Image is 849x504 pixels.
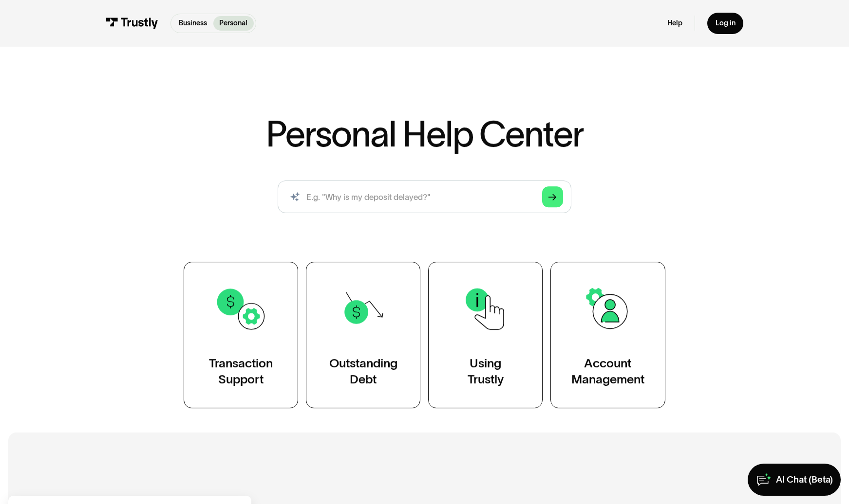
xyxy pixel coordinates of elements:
[266,117,583,152] h1: Personal Help Center
[306,262,420,408] a: OutstandingDebt
[173,16,213,31] a: Business
[428,262,543,408] a: UsingTrustly
[219,18,247,29] p: Personal
[707,13,743,34] a: Log in
[278,180,571,213] input: search
[551,262,665,408] a: AccountManagement
[776,474,833,486] div: AI Chat (Beta)
[213,16,254,31] a: Personal
[571,355,644,388] div: Account Management
[184,262,298,408] a: TransactionSupport
[209,355,273,388] div: Transaction Support
[468,355,504,388] div: Using Trustly
[106,18,158,29] img: Trustly Logo
[179,18,207,29] p: Business
[329,355,397,388] div: Outstanding Debt
[278,180,571,213] form: Search
[716,18,736,28] div: Log in
[748,464,841,496] a: AI Chat (Beta)
[667,18,682,28] a: Help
